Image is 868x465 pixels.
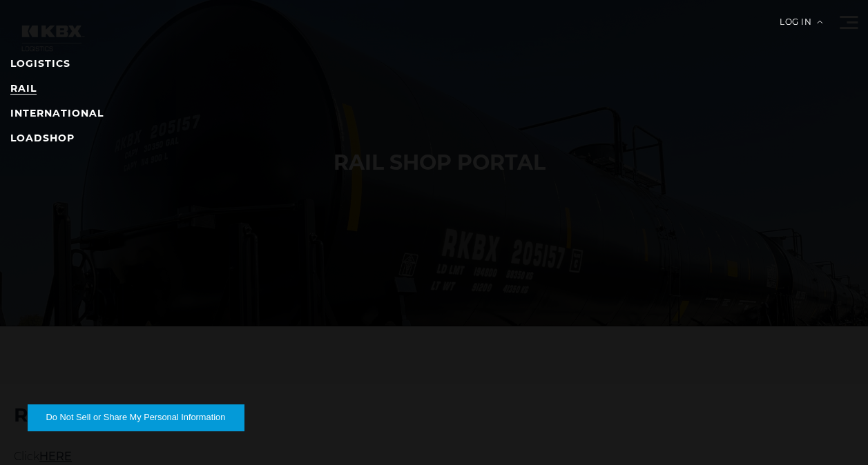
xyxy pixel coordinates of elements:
a: RAIL [10,82,37,95]
a: LOGISTICS [10,57,70,70]
a: LOADSHOP [10,132,75,144]
img: arrow [817,21,822,23]
div: Log in [780,18,822,37]
a: INTERNATIONAL [10,107,104,119]
button: Do Not Sell or Share My Personal Information [28,404,244,431]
